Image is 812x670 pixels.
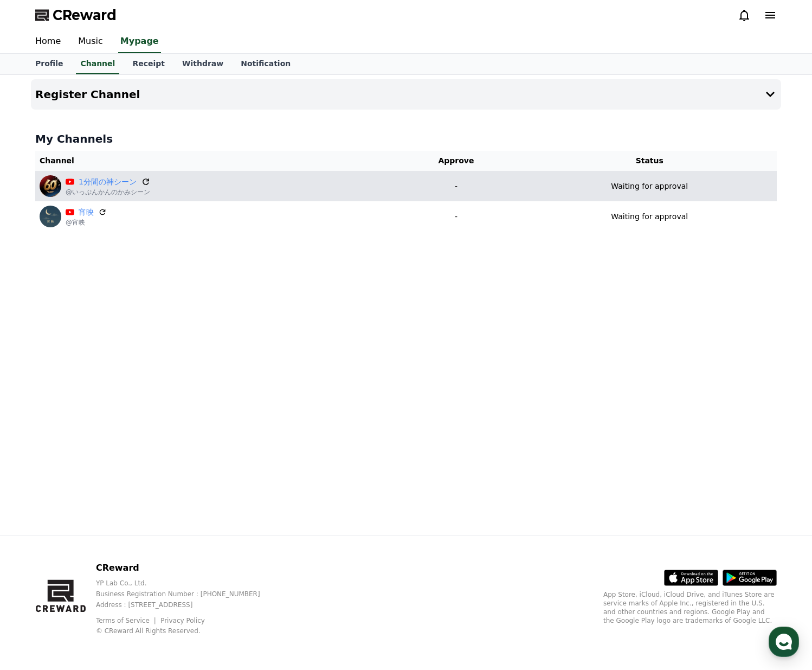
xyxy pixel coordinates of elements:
[160,360,187,369] span: Settings
[66,218,107,227] p: @宵映
[96,561,278,575] p: CReward
[96,617,158,624] a: Terms of Service
[160,617,205,624] a: Privacy Policy
[96,627,278,635] p: © CReward All Rights Reserved.
[27,54,72,74] a: Profile
[53,7,117,24] span: CReward
[611,211,688,222] p: Waiting for approval
[35,151,390,171] th: Channel
[611,181,688,192] p: Waiting for approval
[3,344,72,371] a: Home
[40,175,61,197] img: 1分間の神シーン
[35,131,777,146] h4: My Channels
[232,54,299,74] a: Notification
[31,79,781,110] button: Register Channel
[72,344,140,371] a: Messages
[118,30,161,53] a: Mypage
[28,360,47,369] span: Home
[173,54,232,74] a: Withdraw
[390,151,522,171] th: Approve
[40,206,61,227] img: 宵映
[79,176,137,188] a: 1分間の神シーン
[66,188,150,196] p: @いっぷんかんのかみシーン
[69,30,112,53] a: Music
[96,590,278,598] p: Business Registration Number : [PHONE_NUMBER]
[96,579,278,588] p: YP Lab Co., Ltd.
[394,211,518,222] p: -
[522,151,777,171] th: Status
[96,601,278,609] p: Address : [STREET_ADDRESS]
[603,590,777,625] p: App Store, iCloud, iCloud Drive, and iTunes Store are service marks of Apple Inc., registered in ...
[76,54,119,74] a: Channel
[35,7,117,24] a: CReward
[35,88,140,100] h4: Register Channel
[79,207,94,218] a: 宵映
[140,344,208,371] a: Settings
[90,361,122,369] span: Messages
[124,54,173,74] a: Receipt
[27,30,69,53] a: Home
[394,181,518,192] p: -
